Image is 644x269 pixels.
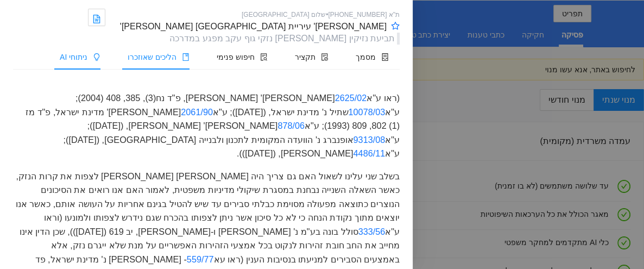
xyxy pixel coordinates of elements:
mark: 878/06 [277,121,305,130]
div: (ראו ע"א [PERSON_NAME]' [PERSON_NAME], פ"ד נח(3), 385, 408 (2004); ע"א שתיל נ' מדינת ישראל, ([DAT... [13,91,400,161]
span: bulb [93,53,100,61]
mark: 2061/90 [181,107,213,117]
span: • שלום [GEOGRAPHIC_DATA] [242,11,400,18]
span: הליכים שאוזכרו [128,53,176,61]
a: file-word [88,9,105,26]
span: file-done [321,53,329,61]
span: חיפוש פנימי [217,53,255,61]
span: file-word [92,14,101,23]
span: file-search [260,53,268,61]
mark: 559/77 [187,254,214,264]
span: מסמך [356,53,376,61]
span: ניתוחי AI [60,53,87,61]
span: תקציר [295,53,315,61]
mark: 10078/03 [348,107,385,117]
mark: 333/56 [358,227,386,236]
mark: 9313/08 [353,135,385,145]
mark: 4486/11 [353,148,385,158]
span: star [391,22,400,30]
span: book [182,53,190,61]
mark: 2625/02 [335,93,367,103]
span: ת"א [PHONE_NUMBER] [328,11,400,18]
span: container [381,53,389,61]
div: תביעת נזיקין [PERSON_NAME] נזקי גוף עקב מפגע במדרכה [110,33,400,45]
div: [PERSON_NAME]' עיריית [GEOGRAPHIC_DATA] [PERSON_NAME]' [120,21,387,33]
